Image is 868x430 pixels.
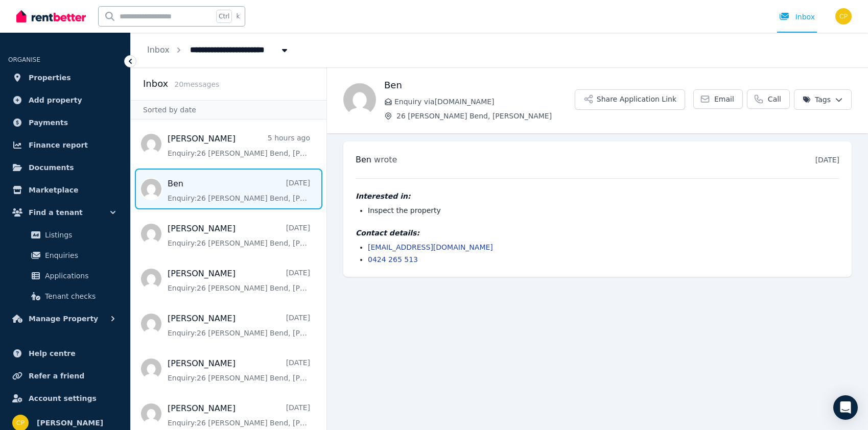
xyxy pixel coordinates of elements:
span: Finance report [29,139,88,151]
a: [PERSON_NAME][DATE]Enquiry:26 [PERSON_NAME] Bend, [PERSON_NAME]. [168,313,310,338]
h2: Inbox [143,77,168,91]
a: Enquiries [12,245,118,266]
span: Email [714,94,734,104]
time: [DATE] [815,156,839,164]
span: Account settings [29,392,97,404]
a: [EMAIL_ADDRESS][DOMAIN_NAME] [368,243,493,251]
a: [PERSON_NAME][DATE]Enquiry:26 [PERSON_NAME] Bend, [PERSON_NAME]. [168,357,310,383]
span: 20 message s [174,80,219,88]
div: Sorted by date [131,100,326,120]
a: [PERSON_NAME][DATE]Enquiry:26 [PERSON_NAME] Bend, [PERSON_NAME]. [168,223,310,248]
a: Finance report [8,135,122,155]
a: [PERSON_NAME]5 hours agoEnquiry:26 [PERSON_NAME] Bend, [PERSON_NAME]. [168,133,310,158]
a: Help centre [8,343,122,364]
a: Refer a friend [8,366,122,386]
span: ORGANISE [8,56,40,63]
span: Help centre [29,347,76,360]
button: Share Application Link [575,89,685,110]
span: k [236,12,240,20]
a: Tenant checks [12,286,118,306]
a: Ben[DATE]Enquiry:26 [PERSON_NAME] Bend, [PERSON_NAME]. [168,178,310,203]
span: Enquiries [45,249,114,261]
span: Ctrl [216,10,232,23]
a: 0424 265 513 [368,255,418,264]
img: Ben [343,83,376,116]
span: Tags [803,94,831,105]
span: [PERSON_NAME] [37,417,103,429]
a: Applications [12,266,118,286]
h1: Ben [384,78,575,92]
button: Find a tenant [8,202,122,223]
a: Listings [12,225,118,245]
span: Call [768,94,781,104]
a: [PERSON_NAME][DATE]Enquiry:26 [PERSON_NAME] Bend, [PERSON_NAME]. [168,268,310,293]
span: 26 [PERSON_NAME] Bend, [PERSON_NAME] [396,111,575,121]
span: Find a tenant [29,206,83,219]
span: Ben [356,155,371,164]
a: Email [693,89,743,109]
span: Tenant checks [45,290,114,302]
span: Payments [29,116,68,129]
a: Properties [8,67,122,88]
li: Inspect the property [368,205,839,216]
span: Listings [45,229,114,241]
span: Marketplace [29,184,78,196]
span: Add property [29,94,82,106]
a: [PERSON_NAME][DATE]Enquiry:26 [PERSON_NAME] Bend, [PERSON_NAME]. [168,402,310,428]
span: Refer a friend [29,370,84,382]
span: Applications [45,270,114,282]
nav: Breadcrumb [131,33,306,67]
h4: Contact details: [356,228,839,238]
a: Account settings [8,388,122,409]
button: Tags [794,89,852,110]
a: Payments [8,112,122,133]
span: Properties [29,71,71,84]
div: Inbox [779,12,815,22]
a: Marketplace [8,180,122,200]
span: Manage Property [29,313,98,325]
img: Clinton Paskins [835,8,852,25]
a: Inbox [147,45,170,55]
span: Enquiry via [DOMAIN_NAME] [394,97,575,107]
a: Call [747,89,790,109]
div: Open Intercom Messenger [833,395,858,420]
h4: Interested in: [356,191,839,201]
span: wrote [374,155,397,164]
span: Documents [29,161,74,174]
button: Manage Property [8,308,122,329]
img: RentBetter [16,9,86,24]
a: Documents [8,157,122,178]
a: Add property [8,90,122,110]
